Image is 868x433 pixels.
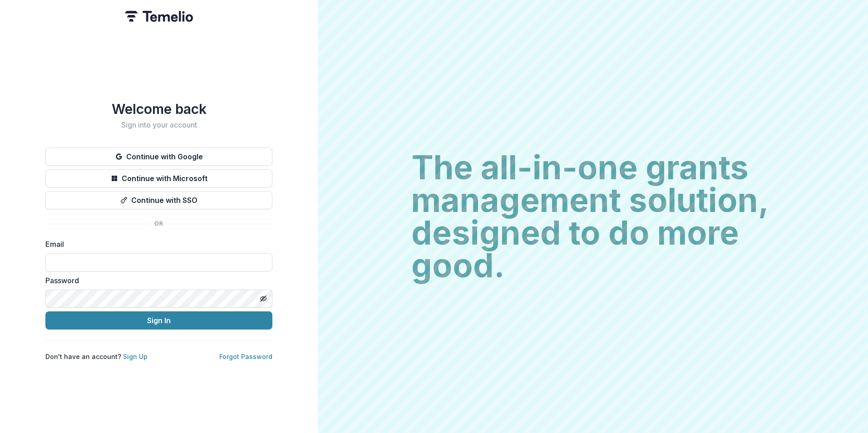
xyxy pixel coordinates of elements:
h2: Sign into your account [45,121,272,129]
img: Temelio [125,11,193,22]
button: Continue with Microsoft [45,169,272,187]
button: Continue with SSO [45,191,272,209]
h1: Welcome back [45,101,272,117]
label: Password [45,275,267,286]
a: Forgot Password [219,353,272,360]
label: Email [45,239,267,250]
button: Toggle password visibility [256,291,271,306]
p: Don't have an account? [45,352,148,361]
button: Continue with Google [45,148,272,166]
button: Sign In [45,311,272,330]
a: Sign Up [123,353,148,360]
